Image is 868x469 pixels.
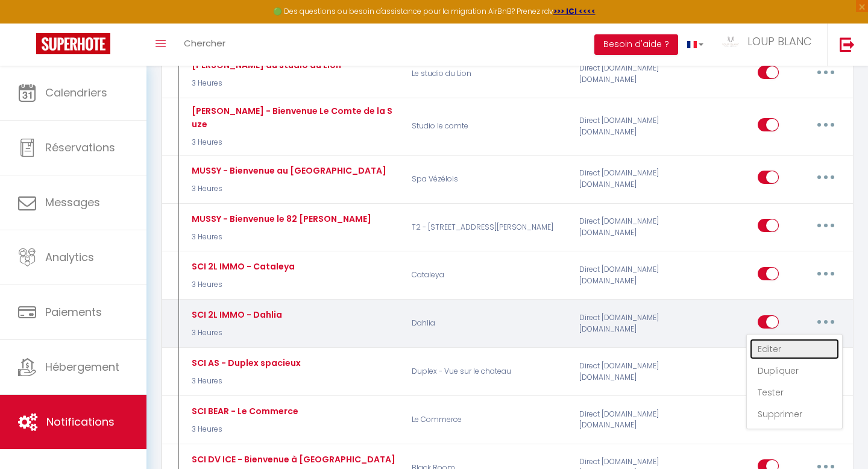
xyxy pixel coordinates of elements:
[722,36,740,48] img: ...
[189,453,395,466] div: SCI DV ICE - Bienvenue à [GEOGRAPHIC_DATA]
[571,258,683,293] div: Direct [DOMAIN_NAME] [DOMAIN_NAME]
[45,250,94,265] span: Analytics
[45,140,115,155] span: Réservations
[45,304,102,319] span: Paiements
[189,279,295,291] p: 3 Heures
[189,137,396,148] p: 3 Heures
[404,104,571,148] p: Studio le comte
[189,308,282,321] div: SCI 2L IMMO - Dahlia
[36,33,110,54] img: Super Booking
[404,354,571,389] p: Duplex - Vue sur le chateau
[571,104,683,148] div: Direct [DOMAIN_NAME] [DOMAIN_NAME]
[189,424,298,435] p: 3 Heures
[404,57,571,92] p: Le studio du Lion
[189,231,371,243] p: 3 Heures
[45,195,100,210] span: Messages
[404,210,571,245] p: T2 - [STREET_ADDRESS][PERSON_NAME]
[840,37,855,52] img: logout
[404,258,571,293] p: Cataleya
[571,403,683,438] div: Direct [DOMAIN_NAME] [DOMAIN_NAME]
[404,162,571,197] p: Spa Vézélois
[175,24,234,66] a: Chercher
[404,306,571,341] p: Dahlia
[189,164,386,177] div: MUSSY - Bienvenue au [GEOGRAPHIC_DATA]
[571,210,683,245] div: Direct [DOMAIN_NAME] [DOMAIN_NAME]
[189,212,371,225] div: MUSSY - Bienvenue le 82 [PERSON_NAME]
[189,260,295,273] div: SCI 2L IMMO - Cataleya
[750,404,839,424] a: Supprimer
[189,404,298,418] div: SCI BEAR - Le Commerce
[189,356,301,370] div: SCI AS - Duplex spacieux
[571,162,683,197] div: Direct [DOMAIN_NAME] [DOMAIN_NAME]
[750,339,839,359] a: Editer
[189,104,396,131] div: [PERSON_NAME] - Bienvenue Le Comte de la Suze
[594,34,678,55] button: Besoin d'aide ?
[747,34,812,49] span: LOUP BLANC
[45,359,119,374] span: Hébergement
[189,183,386,195] p: 3 Heures
[571,306,683,341] div: Direct [DOMAIN_NAME] [DOMAIN_NAME]
[189,327,282,339] p: 3 Heures
[189,78,341,89] p: 3 Heures
[750,360,839,381] a: Dupliquer
[46,414,115,429] span: Notifications
[571,354,683,389] div: Direct [DOMAIN_NAME] [DOMAIN_NAME]
[571,57,683,92] div: Direct [DOMAIN_NAME] [DOMAIN_NAME]
[712,24,827,66] a: ... LOUP BLANC
[45,85,107,100] span: Calendriers
[553,6,596,16] a: >>> ICI <<<<
[404,403,571,438] p: Le Commerce
[184,37,225,49] span: Chercher
[750,382,839,403] a: Tester
[189,376,301,387] p: 3 Heures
